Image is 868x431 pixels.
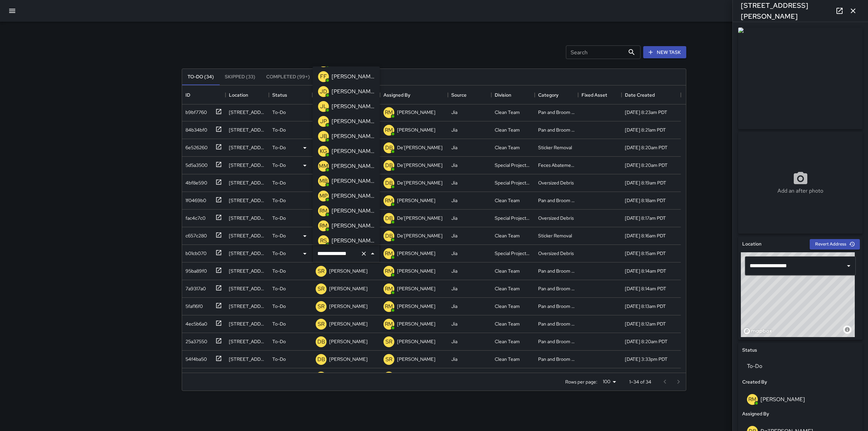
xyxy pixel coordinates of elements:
div: Status [272,85,287,104]
div: Jia [451,338,457,345]
div: Clean Team [495,320,520,327]
p: MP [319,192,328,200]
button: To-Do (34) [182,69,219,85]
div: 472 Jackson Street [229,232,265,239]
p: DB [317,355,325,364]
div: Pan and Broom Block Faces [538,126,575,133]
div: 8/21/2025, 8:13am PDT [625,303,666,310]
p: To-Do [272,179,286,186]
div: Sticker Removal [538,144,572,151]
div: ID [182,85,225,104]
div: Jia [451,109,457,116]
div: 100 [600,377,618,387]
div: 5d5a3500 [183,159,208,169]
p: JP [320,117,327,125]
div: 401 Washington Street [229,126,265,133]
div: 8/18/2025, 3:33pm PDT [625,356,668,363]
p: [PERSON_NAME] [332,87,374,96]
div: 445 Washington Street [229,179,265,186]
p: [PERSON_NAME] [332,117,374,125]
div: Pan and Broom Block Faces [538,109,575,116]
p: To-Do [272,144,286,151]
div: 8/21/2025, 8:20am PDT [625,162,668,169]
div: Clean Team [495,232,520,239]
p: DB [385,179,393,187]
div: 455 Jackson Street [229,250,265,257]
p: [PERSON_NAME] [397,356,435,363]
p: [PERSON_NAME] [397,285,435,292]
div: 4bf8e590 [183,177,207,186]
div: 6e526260 [183,141,208,151]
div: Category [535,85,578,104]
div: b9bf7760 [183,106,207,116]
div: 8/21/2025, 8:14am PDT [625,285,666,292]
div: Fixed Asset [581,85,607,104]
div: Oversized Debris [538,250,574,257]
div: Jia [451,162,457,169]
p: JL [320,102,327,111]
p: MM [319,162,328,170]
div: c657c280 [183,230,207,239]
div: 54f4ba50 [183,353,207,363]
button: New Task [643,46,686,59]
div: Clean Team [495,197,520,204]
div: Date Created [622,85,681,104]
p: RM [385,109,393,117]
p: 1–34 of 34 [629,378,651,385]
p: [PERSON_NAME] [397,197,435,204]
p: To-Do [272,109,286,116]
div: Clean Team [495,356,520,363]
p: DB [317,338,325,346]
div: 8 Mission Street [229,338,265,345]
div: Jia [451,268,457,274]
button: Close [368,249,377,258]
div: Division [495,85,511,104]
div: Oversized Debris [538,179,574,186]
div: Jia [451,320,457,327]
div: Pan and Broom Block Faces [538,197,575,204]
div: 401 Washington Street [229,162,265,169]
p: [PERSON_NAME] [332,207,374,215]
div: Source [451,85,467,104]
div: 84b34bf0 [183,124,207,133]
p: To-Do [272,250,286,257]
div: 95ba89f0 [183,265,207,274]
div: Sticker Removal [538,232,572,239]
p: RM [385,267,393,275]
div: Jia [451,250,457,257]
p: [PERSON_NAME] [332,132,374,140]
div: Pan and Broom Block Faces [538,303,575,310]
div: 8/20/2025, 8:20am PDT [625,338,668,345]
div: 463 Pacific Avenue [229,320,265,327]
p: [PERSON_NAME] [329,285,368,292]
div: Clean Team [495,285,520,292]
div: 8/21/2025, 8:17am PDT [625,215,666,221]
p: [PERSON_NAME] [329,268,368,274]
div: Special Projects Team [495,179,531,186]
p: RM [385,302,393,311]
div: 301 Sacramento Street [229,109,265,116]
div: 425 Jackson Street [229,268,265,274]
div: Special Projects Team [495,250,531,257]
div: ID [185,85,190,104]
p: [PERSON_NAME] [397,268,435,274]
p: JB [320,132,327,140]
p: MB [319,177,328,185]
p: [PERSON_NAME] [332,102,374,111]
p: [PERSON_NAME] [332,73,374,81]
div: 5faf16f0 [183,300,203,310]
div: 7a9317a0 [183,282,206,292]
div: Jia [451,179,457,186]
div: Jia [451,303,457,310]
p: De'[PERSON_NAME] [397,144,442,151]
div: Jia [451,126,457,133]
div: 434 Pacific Avenue [229,303,265,310]
p: To-Do [272,285,286,292]
div: 8/21/2025, 8:19am PDT [625,179,666,186]
div: Clean Team [495,144,520,151]
p: [PERSON_NAME] [332,237,374,245]
div: Pan and Broom Block Faces [538,320,575,327]
p: JD [320,87,327,96]
p: [PERSON_NAME] [397,303,435,310]
p: RM [385,320,393,328]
